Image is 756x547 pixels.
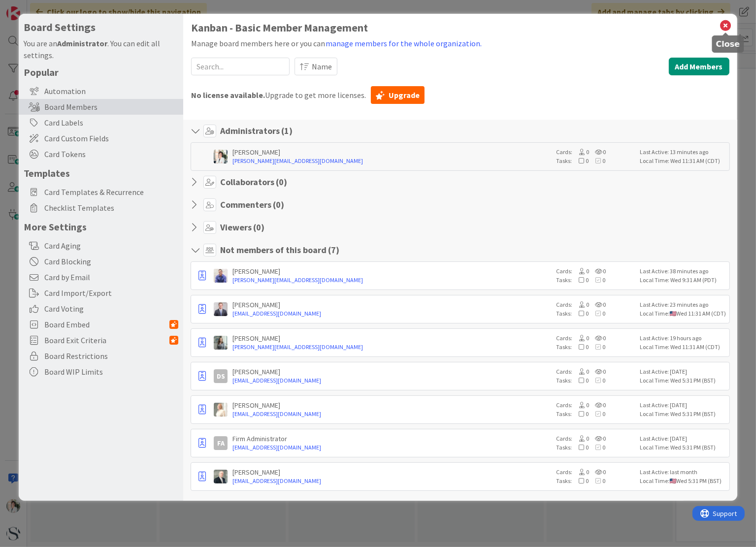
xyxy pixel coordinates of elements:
[191,22,729,34] h1: Kanban - Basic Member Management
[590,267,606,275] span: 0
[640,276,726,285] div: Local Time: Wed 9:31 AM (PDT)
[640,410,726,418] div: Local Time: Wed 5:31 PM (BST)
[640,148,726,157] div: Last Active: 13 minutes ago
[640,300,726,309] div: Last Active: 23 minutes ago
[640,309,726,318] div: Local Time: Wed 11:31 AM (CDT)
[191,58,290,75] input: Search...
[232,477,551,485] a: [EMAIL_ADDRESS][DOMAIN_NAME]
[232,434,551,443] div: Firm Administrator
[573,267,590,275] span: 0
[557,410,635,418] div: Tasks:
[557,376,635,385] div: Tasks:
[44,350,178,362] span: Board Restrictions
[670,311,676,316] img: us.png
[589,477,606,484] span: 0
[220,222,264,233] h4: Viewers
[572,444,589,451] span: 0
[557,343,635,352] div: Tasks:
[716,39,740,49] h5: Close
[590,435,606,442] span: 0
[572,343,589,351] span: 0
[232,376,551,385] a: [EMAIL_ADDRESS][DOMAIN_NAME]
[19,364,183,380] div: Board WIP Limits
[557,477,635,485] div: Tasks:
[640,468,726,477] div: Last Active: last month
[232,300,551,309] div: [PERSON_NAME]
[557,434,635,443] div: Cards:
[557,443,635,452] div: Tasks:
[572,310,589,317] span: 0
[573,334,590,342] span: 0
[590,401,606,409] span: 0
[590,148,606,156] span: 0
[19,99,183,115] div: Board Members
[24,66,178,78] h5: Popular
[557,309,635,318] div: Tasks:
[640,434,726,443] div: Last Active: [DATE]
[590,301,606,308] span: 0
[19,115,183,130] div: Card Labels
[44,303,178,315] span: Card Voting
[573,301,590,308] span: 0
[572,410,589,418] span: 0
[232,401,551,410] div: [PERSON_NAME]
[214,436,228,450] div: FA
[557,401,635,410] div: Cards:
[232,343,551,352] a: [PERSON_NAME][EMAIL_ADDRESS][DOMAIN_NAME]
[573,368,590,375] span: 0
[232,276,551,285] a: [PERSON_NAME][EMAIL_ADDRESS][DOMAIN_NAME]
[19,285,183,301] div: Card Import/Export
[557,300,635,309] div: Cards:
[640,443,726,452] div: Local Time: Wed 5:31 PM (BST)
[371,86,425,104] a: Upgrade
[589,310,606,317] span: 0
[640,343,726,352] div: Local Time: Wed 11:31 AM (CDT)
[232,443,551,452] a: [EMAIL_ADDRESS][DOMAIN_NAME]
[670,479,676,483] img: us.png
[640,334,726,343] div: Last Active: 19 hours ago
[232,309,551,318] a: [EMAIL_ADDRESS][DOMAIN_NAME]
[232,148,551,157] div: [PERSON_NAME]
[589,276,606,284] span: 0
[312,61,332,72] span: Name
[273,199,284,210] span: ( 0 )
[557,276,635,285] div: Tasks:
[24,221,178,233] h5: More Settings
[590,468,606,476] span: 0
[589,444,606,451] span: 0
[214,470,228,483] img: WD
[573,468,590,476] span: 0
[557,157,635,165] div: Tasks:
[572,377,589,384] span: 0
[191,37,729,50] div: Manage board members here or you can
[640,267,726,276] div: Last Active: 38 minutes ago
[572,157,589,164] span: 0
[589,410,606,418] span: 0
[214,302,228,316] img: JC
[590,368,606,375] span: 0
[220,245,339,256] h4: Not members of this board
[295,58,337,75] button: Name
[220,126,293,136] h4: Administrators
[325,37,482,50] button: manage members for the whole organization.
[44,334,169,346] span: Board Exit Criteria
[589,343,606,351] span: 0
[640,157,726,165] div: Local Time: Wed 11:31 AM (CDT)
[44,148,178,160] span: Card Tokens
[669,58,729,75] button: Add Members
[19,238,183,254] div: Card Aging
[44,319,169,330] span: Board Embed
[220,199,284,210] h4: Commenters
[44,202,178,214] span: Checklist Templates
[557,148,635,157] div: Cards:
[232,334,551,343] div: [PERSON_NAME]
[57,38,107,48] b: Administrator
[572,477,589,484] span: 0
[214,269,228,283] img: JG
[640,401,726,410] div: Last Active: [DATE]
[573,401,590,409] span: 0
[640,376,726,385] div: Local Time: Wed 5:31 PM (BST)
[276,176,287,188] span: ( 0 )
[232,410,551,418] a: [EMAIL_ADDRESS][DOMAIN_NAME]
[557,267,635,276] div: Cards:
